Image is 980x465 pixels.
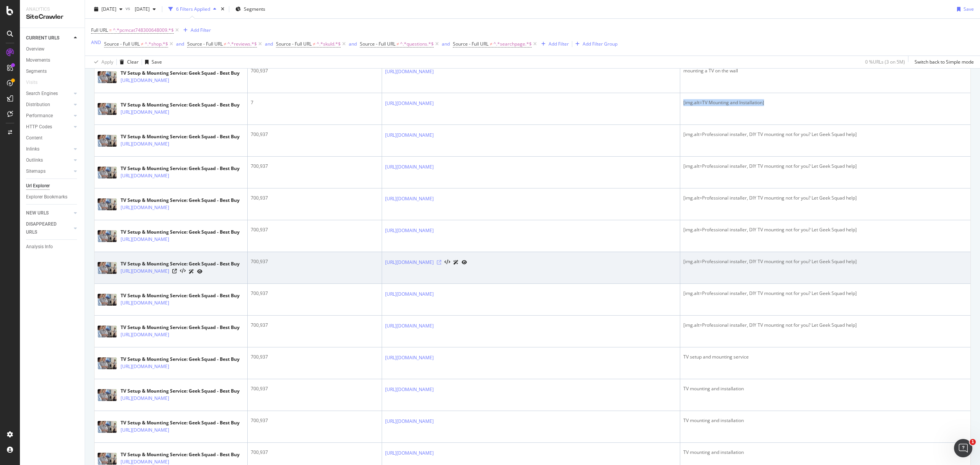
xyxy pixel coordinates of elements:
[683,67,967,74] div: mounting a TV on the wall
[583,41,617,47] div: Add Filter Group
[385,131,434,139] a: [URL][DOMAIN_NAME]
[385,163,434,171] a: [URL][DOMAIN_NAME]
[117,56,139,68] button: Clear
[251,417,379,424] div: 700,937
[26,79,38,87] div: Visits
[26,167,46,175] div: Sitemaps
[26,134,42,142] div: Content
[26,13,78,21] div: SiteCrawler
[683,385,967,392] div: TV mounting and installation
[142,56,162,68] button: Save
[453,41,488,47] span: Source - Full URL
[98,262,117,274] img: main image
[232,3,268,15] button: Segments
[26,193,79,201] a: Explorer Bookmarks
[683,226,967,233] div: [img.alt=Professional installer, DIY TV mounting not for you? Let Geek Squad help]
[121,133,240,140] div: TV Setup & Mounting Service: Geek Squad - Best Buy
[145,39,168,49] span: ^.*shop.*$
[109,27,112,33] span: =
[26,182,50,190] div: Url Explorer
[132,3,159,15] button: [DATE]
[385,449,434,457] a: [URL][DOMAIN_NAME]
[132,6,150,12] span: 2025 Jul. 29th
[121,419,240,426] div: TV Setup & Mounting Service: Geek Squad - Best Buy
[98,357,117,370] img: main image
[26,101,72,109] a: Distribution
[104,41,140,47] span: Source - Full URL
[493,39,532,49] span: ^.*searchpage.*$
[98,326,117,338] img: main image
[265,40,273,47] button: and
[121,229,240,236] div: TV Setup & Mounting Service: Geek Squad - Best Buy
[121,165,240,172] div: TV Setup & Mounting Service: Geek Squad - Best Buy
[244,6,265,12] span: Segments
[683,354,967,360] div: TV setup and mounting service
[400,39,434,49] span: ^.*questions.*$
[172,269,177,273] a: Visit Online Page
[98,389,117,401] img: main image
[26,156,43,164] div: Outlinks
[176,40,184,47] button: and
[251,354,379,360] div: 700,937
[954,439,972,457] iframe: Intercom live chat
[462,258,467,266] a: URL Inspection
[121,388,240,395] div: TV Setup & Mounting Service: Geek Squad - Best Buy
[442,41,450,47] div: and
[26,112,72,120] a: Performance
[98,103,117,115] img: main image
[251,195,379,201] div: 700,937
[865,59,905,65] div: 0 % URLs ( 3 on 5M )
[385,418,434,425] a: [URL][DOMAIN_NAME]
[98,167,117,179] img: main image
[227,39,257,49] span: ^.*reviews.*$
[121,267,169,275] a: [URL][DOMAIN_NAME]
[970,439,976,445] span: 1
[251,258,379,265] div: 700,937
[683,99,967,106] div: [img.alt=TV Mounting and Installation]
[121,172,169,180] a: [URL][DOMAIN_NAME]
[224,41,227,47] span: ≠
[26,123,52,131] div: HTTP Codes
[26,220,65,236] div: DISAPPEARED URLS
[437,260,441,265] a: Visit Online Page
[26,56,50,64] div: Movements
[26,243,53,251] div: Analysis Info
[101,59,113,65] div: Apply
[251,290,379,297] div: 700,937
[26,67,47,75] div: Segments
[121,197,240,204] div: TV Setup & Mounting Service: Geek Squad - Best Buy
[26,112,53,120] div: Performance
[127,59,139,65] div: Clear
[91,3,126,15] button: [DATE]
[187,41,223,47] span: Source - Full URL
[26,134,79,142] a: Content
[197,267,203,275] a: URL Inspection
[251,99,379,106] div: 7
[26,156,72,164] a: Outlinks
[385,322,434,330] a: [URL][DOMAIN_NAME]
[121,324,240,331] div: TV Setup & Mounting Service: Geek Squad - Best Buy
[683,449,967,456] div: TV mounting and installation
[349,41,357,47] div: and
[91,39,101,46] button: AND
[91,27,108,33] span: Full URL
[121,140,169,148] a: [URL][DOMAIN_NAME]
[251,163,379,170] div: 700,937
[121,299,169,307] a: [URL][DOMAIN_NAME]
[26,90,58,98] div: Search Engines
[385,354,434,362] a: [URL][DOMAIN_NAME]
[26,45,79,53] a: Overview
[121,204,169,211] a: [URL][DOMAIN_NAME]
[683,258,967,265] div: [img.alt=Professional installer, DIY TV mounting not for you? Let Geek Squad help]
[98,230,117,242] img: main image
[385,259,434,266] a: [URL][DOMAIN_NAME]
[121,236,169,243] a: [URL][DOMAIN_NAME]
[176,6,210,12] div: 6 Filters Applied
[189,267,194,275] a: AI Url Details
[453,258,459,266] a: AI Url Details
[317,39,341,49] span: ^.*skuId.*$
[385,386,434,393] a: [URL][DOMAIN_NAME]
[26,90,72,98] a: Search Engines
[98,294,117,306] img: main image
[251,131,379,138] div: 700,937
